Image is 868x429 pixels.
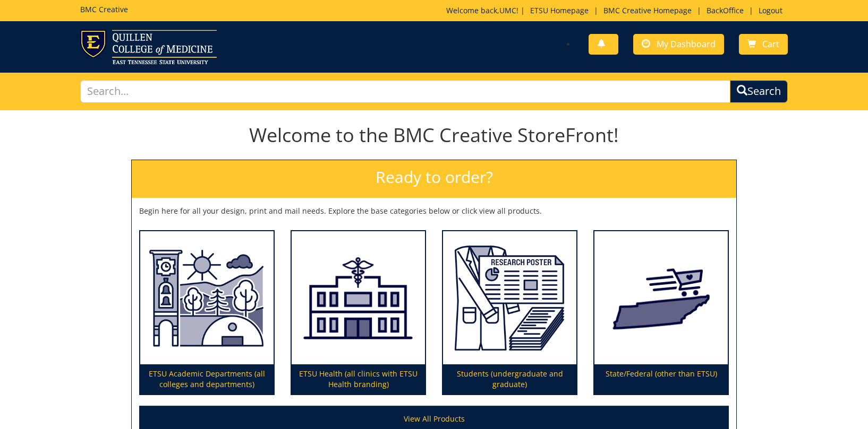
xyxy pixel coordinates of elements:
a: My Dashboard [633,34,724,55]
a: Cart [739,34,788,55]
img: Students (undergraduate and graduate) [443,231,576,365]
p: State/Federal (other than ETSU) [594,364,728,394]
p: Begin here for all your design, print and mail needs. Explore the base categories below or click ... [139,206,729,216]
button: Search [730,80,788,103]
a: BMC Creative Homepage [598,5,697,15]
a: Logout [753,5,788,15]
img: ETSU Health (all clinics with ETSU Health branding) [292,231,425,365]
a: State/Federal (other than ETSU) [594,231,728,395]
img: State/Federal (other than ETSU) [594,231,728,365]
p: Welcome back, ! | | | | [446,5,788,16]
span: My Dashboard [657,38,716,50]
a: Students (undergraduate and graduate) [443,231,576,395]
span: Cart [762,38,779,50]
a: ETSU Homepage [525,5,594,15]
h5: BMC Creative [80,5,128,13]
h1: Welcome to the BMC Creative StoreFront! [131,125,737,146]
a: ETSU Health (all clinics with ETSU Health branding) [292,231,425,395]
h2: Ready to order? [132,160,736,198]
a: UMC [499,5,516,15]
p: ETSU Health (all clinics with ETSU Health branding) [292,364,425,394]
img: ETSU logo [80,30,217,64]
a: ETSU Academic Departments (all colleges and departments) [140,231,274,395]
a: BackOffice [701,5,749,15]
input: Search... [80,80,730,103]
p: Students (undergraduate and graduate) [443,364,576,394]
p: ETSU Academic Departments (all colleges and departments) [140,364,274,394]
img: ETSU Academic Departments (all colleges and departments) [140,231,274,365]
